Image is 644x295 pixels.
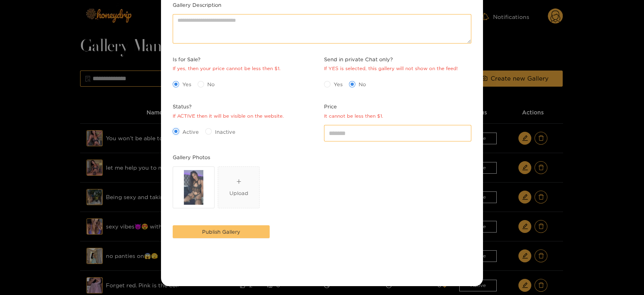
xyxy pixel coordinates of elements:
span: Inactive [212,128,239,136]
span: Active [179,128,202,136]
span: Publish Gallery [202,228,240,236]
span: Price [324,102,383,110]
div: If ACTIVE then it will be visible on the website. [173,112,284,120]
span: plusUpload [218,167,259,208]
div: If yes, then your price cannot be less then $1. [173,65,281,73]
span: plus [236,179,242,184]
div: Upload [229,189,248,197]
div: If YES is selected, this gallery will not show on the feed! [324,65,458,73]
span: Yes [330,80,346,88]
label: Gallery Photos [173,153,210,161]
textarea: Gallery Description [173,14,471,44]
span: No [204,80,218,88]
span: No [355,80,369,88]
label: Gallery Description [173,1,221,9]
span: Status? [173,102,284,110]
span: Send in private Chat only? [324,55,458,63]
div: It cannot be less then $1. [324,112,383,120]
span: Yes [179,80,194,88]
span: Is for Sale? [173,55,281,63]
button: Publish Gallery [173,225,270,238]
